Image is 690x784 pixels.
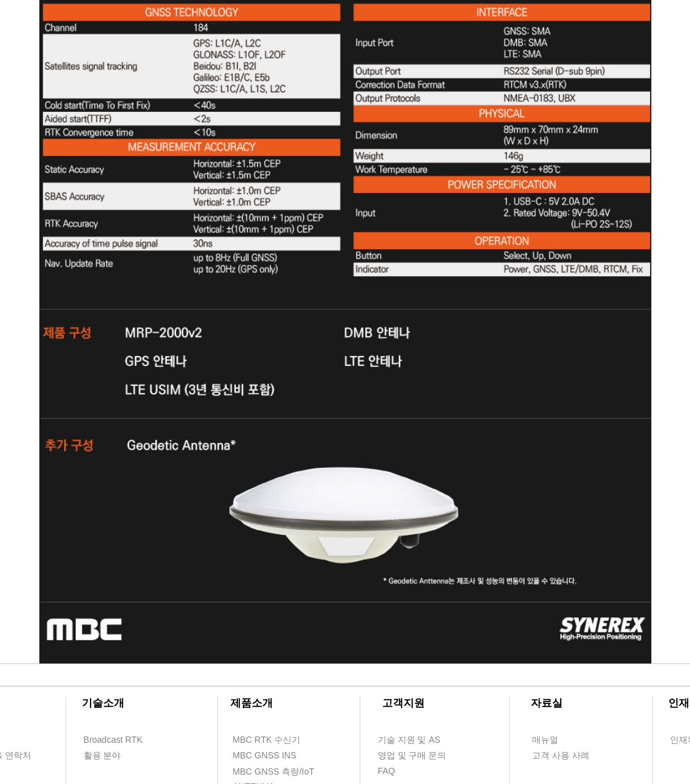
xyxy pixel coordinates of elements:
[233,750,297,762] span: MBC GNSS INS
[378,765,395,778] span: FAQ
[377,763,449,779] a: FAQ
[531,697,563,709] span: ​자료실
[377,748,449,763] a: 영업 및 구매 문의
[84,750,121,762] span: 활용 분야
[531,732,603,748] a: 매뉴얼
[84,734,143,747] span: Broadcast RTK
[378,750,446,762] span: 영업 및 구매 문의
[230,697,273,709] span: ​제품소개
[377,732,471,748] a: 기술 지원 및 AS
[532,734,558,747] span: 매뉴얼
[82,697,124,709] span: ​기술소개
[382,697,425,709] span: ​고객지원
[83,748,155,763] a: 활용 분야
[546,730,690,784] iframe: Wix Chat
[233,734,301,747] span: MBC RTK 수신기
[378,734,440,747] span: 기술 지원 및 AS
[532,750,589,762] span: 고객 사용 사례
[83,732,155,748] a: Broadcast RTK
[233,766,315,778] span: MBC GNSS 측량/IoT
[232,732,326,748] a: MBC RTK 수신기
[232,764,342,780] a: MBC GNSS 측량/IoT
[531,748,603,763] a: 고객 사용 사례
[232,748,310,763] a: MBC GNSS INS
